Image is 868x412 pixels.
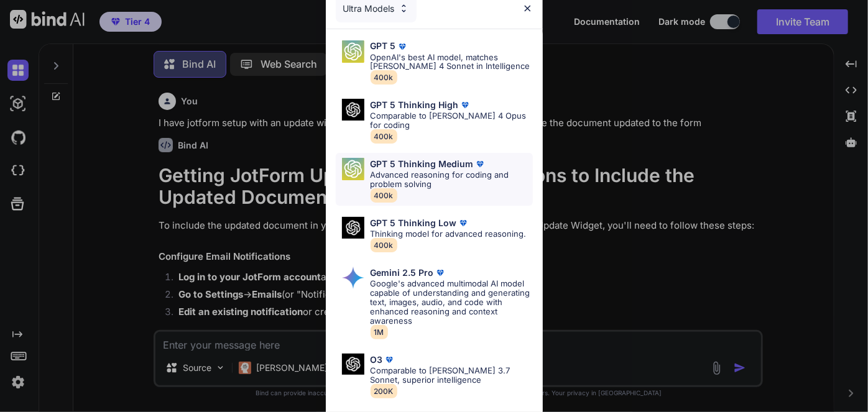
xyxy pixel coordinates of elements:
[371,384,397,398] span: 200K
[371,111,533,130] p: Comparable to [PERSON_NAME] 4 Opus for coding
[371,170,533,189] p: Advanced reasoning for coding and problem solving
[371,129,397,144] span: 400k
[371,53,533,71] p: OpenAI's best AI model, matches [PERSON_NAME] 4 Sonnet in Intelligence
[371,70,397,85] span: 400k
[399,3,409,14] img: Pick Models
[371,41,396,51] p: GPT 5
[371,218,457,228] p: GPT 5 Thinking Low
[371,238,397,252] span: 400k
[474,158,486,170] img: premium
[396,40,409,53] img: premium
[371,355,383,365] p: O3
[342,40,364,63] img: Pick Models
[457,217,469,229] img: premium
[371,366,533,385] p: Comparable to [PERSON_NAME] 3.7 Sonnet, superior intelligence
[342,158,364,180] img: Pick Models
[371,268,434,278] p: Gemini 2.5 Pro
[342,354,364,375] img: Pick Models
[342,267,364,289] img: Pick Models
[371,279,533,326] p: Google's advanced multimodal AI model capable of understanding and generating text, images, audio...
[371,229,527,239] p: Thinking model for advanced reasoning.
[522,3,533,14] img: close
[371,325,388,339] span: 1M
[434,267,446,279] img: premium
[342,217,364,239] img: Pick Models
[459,99,471,111] img: premium
[371,188,397,203] span: 400k
[383,354,395,366] img: premium
[342,99,364,121] img: Pick Models
[371,100,459,110] p: GPT 5 Thinking High
[371,159,474,169] p: GPT 5 Thinking Medium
